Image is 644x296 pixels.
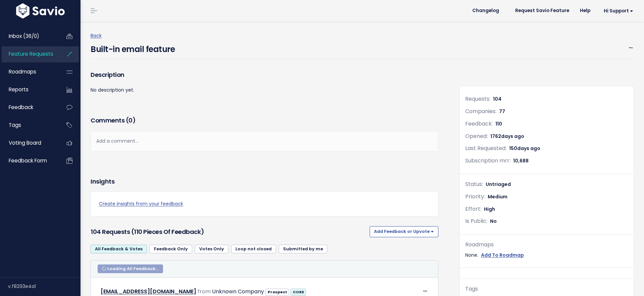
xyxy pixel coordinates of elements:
[465,284,628,294] div: Tags
[195,245,228,253] a: Votes Only
[2,100,56,115] a: Feedback
[575,6,596,16] a: Help
[91,40,175,55] h4: Built-in email feature
[493,96,501,102] span: 104
[517,145,540,152] span: days ago
[465,120,493,128] span: Feedback:
[9,33,39,40] span: Inbox (36/0)
[484,206,495,212] span: High
[91,70,438,80] h3: Description
[128,116,132,125] span: 0
[465,193,485,200] span: Priority:
[509,145,540,152] span: 150
[501,133,524,140] span: days ago
[2,29,56,44] a: Inbox (36/0)
[99,200,430,208] a: Create insights from your feedback
[14,3,66,18] img: logo-white.9d6f32f41409.svg
[91,131,438,151] div: Add a comment...
[465,217,487,225] span: Is Public:
[198,288,211,295] span: from
[481,251,524,259] a: Add To Roadmap
[9,139,41,146] span: Voting Board
[465,107,496,115] span: Companies:
[465,180,483,188] span: Status:
[91,245,147,253] a: All Feedback & Votes
[2,117,56,133] a: Tags
[465,205,481,213] span: Effort:
[293,289,304,295] strong: CORE
[2,153,56,168] a: Feedback form
[513,157,529,164] span: 10,688
[499,108,505,115] span: 77
[2,64,56,80] a: Roadmaps
[2,82,56,97] a: Reports
[490,133,524,140] span: 1762
[472,8,499,13] span: Changelog
[465,132,488,140] span: Opened:
[8,278,80,295] div: v.f8293e4a1
[91,177,114,186] h3: Insights
[510,6,575,16] a: Request Savio Feature
[465,144,506,152] span: Last Requested:
[2,46,56,62] a: Feature Requests
[2,135,56,151] a: Voting Board
[9,86,29,93] span: Reports
[9,50,53,57] span: Feature Requests
[486,181,511,188] span: Untriaged
[465,157,511,164] span: Subscription mrr:
[91,32,102,39] a: Back
[279,245,327,253] a: Submitted by me
[9,104,33,111] span: Feedback
[91,116,438,125] h3: Comments ( )
[9,121,21,129] span: Tags
[231,245,276,253] a: Loop not closed
[9,157,47,164] span: Feedback form
[465,95,490,103] span: Requests:
[370,226,438,237] button: Add Feedback or Upvote
[91,227,367,237] h3: 104 Requests (110 pieces of Feedback)
[150,245,192,253] a: Feedback Only
[101,288,196,295] a: [EMAIL_ADDRESS][DOMAIN_NAME]
[465,251,628,259] div: None.
[596,6,639,16] a: Hi Support
[268,289,287,295] strong: Prospect
[9,68,36,75] span: Roadmaps
[488,193,507,200] span: Medium
[91,86,438,94] p: No description yet.
[465,240,628,250] div: Roadmaps
[495,120,502,127] span: 110
[490,218,497,225] span: No
[604,8,633,13] span: Hi Support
